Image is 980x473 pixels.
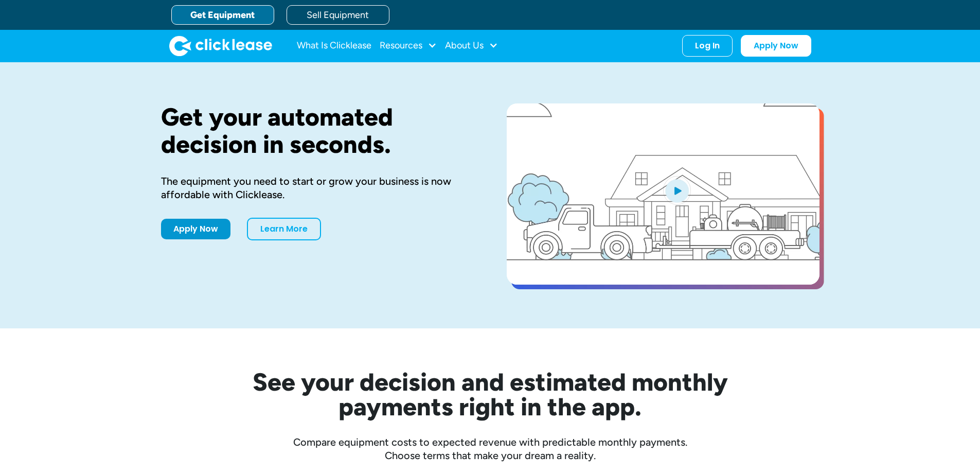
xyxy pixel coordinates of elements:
[507,103,819,285] a: open lightbox
[171,5,274,25] a: Get Equipment
[161,219,230,239] a: Apply Now
[695,41,720,51] div: Log In
[741,35,811,57] a: Apply Now
[169,36,272,56] img: Clicklease logo
[297,36,371,56] a: What Is Clicklease
[287,5,389,25] a: Sell Equipment
[445,36,498,56] div: About Us
[161,174,474,201] div: The equipment you need to start or grow your business is now affordable with Clicklease.
[663,176,691,205] img: Blue play button logo on a light blue circular background
[202,370,778,419] h2: See your decision and estimated monthly payments right in the app.
[161,103,474,158] h1: Get your automated decision in seconds.
[161,435,819,462] div: Compare equipment costs to expected revenue with predictable monthly payments. Choose terms that ...
[169,36,272,56] a: home
[247,218,321,240] a: Learn More
[380,36,437,56] div: Resources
